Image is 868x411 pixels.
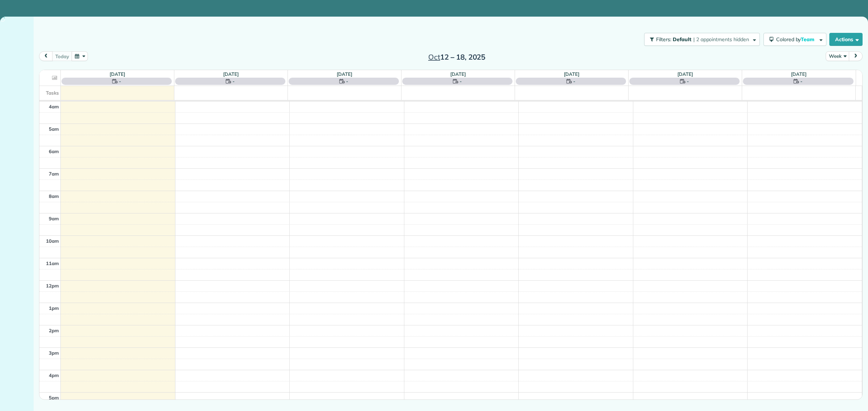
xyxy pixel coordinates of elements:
[829,33,863,46] button: Actions
[687,78,689,85] span: -
[337,71,352,77] a: [DATE]
[412,53,502,61] h2: 12 – 18, 2025
[800,78,803,85] span: -
[49,148,59,154] span: 6am
[46,260,59,266] span: 11am
[573,78,575,85] span: -
[49,126,59,132] span: 5am
[763,33,826,46] button: Colored byTeam
[49,193,59,199] span: 8am
[826,51,849,61] button: Week
[346,78,348,85] span: -
[428,52,440,61] span: Oct
[46,283,59,289] span: 12pm
[641,33,759,46] a: Filters: Default | 2 appointments hidden
[39,51,53,61] button: prev
[119,78,121,85] span: -
[52,51,72,61] button: today
[223,71,239,77] a: [DATE]
[450,71,466,77] a: [DATE]
[49,104,59,109] span: 4am
[656,36,671,43] span: Filters:
[46,238,59,244] span: 10am
[801,36,816,43] span: Team
[776,36,817,43] span: Colored by
[460,78,462,85] span: -
[49,350,59,356] span: 3pm
[49,171,59,177] span: 7am
[49,372,59,378] span: 4pm
[849,51,863,61] button: next
[49,395,59,401] span: 5pm
[46,90,59,96] span: Tasks
[564,71,579,77] a: [DATE]
[644,33,759,46] button: Filters: Default | 2 appointments hidden
[791,71,807,77] a: [DATE]
[693,36,749,43] span: | 2 appointments hidden
[673,36,692,43] span: Default
[49,328,59,333] span: 2pm
[677,71,693,77] a: [DATE]
[233,78,235,85] span: -
[110,71,125,77] a: [DATE]
[49,305,59,311] span: 1pm
[49,216,59,221] span: 9am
